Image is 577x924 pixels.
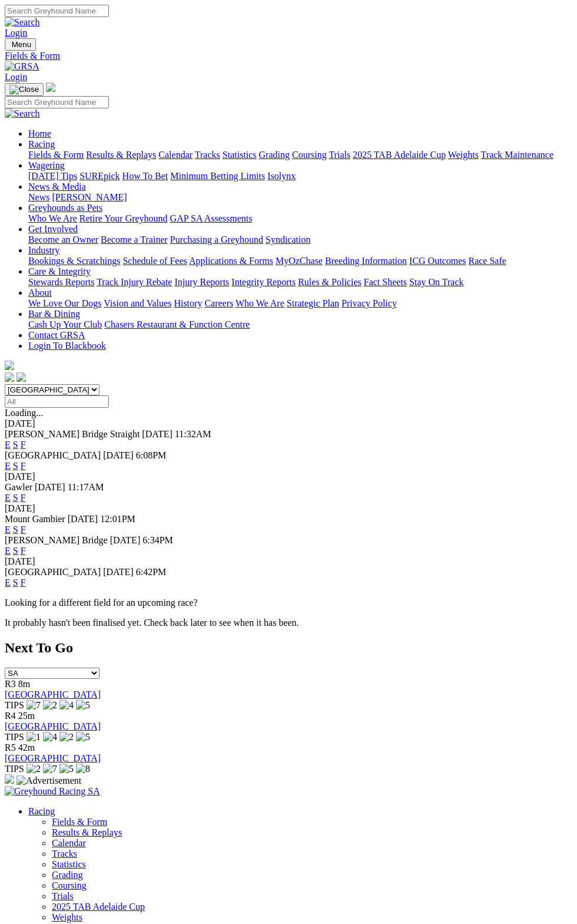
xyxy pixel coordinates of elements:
[364,277,407,287] a: Fact Sheets
[103,450,134,460] span: [DATE]
[5,711,16,721] span: R4
[28,213,77,223] a: Who We Are
[76,764,90,774] img: 8
[21,493,26,503] a: F
[5,471,572,482] div: [DATE]
[174,298,202,308] a: History
[5,640,572,656] h2: Next To Go
[204,298,233,308] a: Careers
[13,577,18,588] a: S
[28,181,86,192] a: News & Media
[259,150,290,160] a: Grading
[481,150,553,160] a: Track Maintenance
[26,732,41,742] img: 1
[5,38,36,51] button: Toggle navigation
[5,28,27,38] a: Login
[79,213,168,223] a: Retire Your Greyhound
[35,482,65,492] span: [DATE]
[170,171,265,181] a: Minimum Betting Limits
[21,577,26,588] a: F
[28,256,120,266] a: Bookings & Scratchings
[5,51,572,61] a: Fields & Form
[21,546,26,556] a: F
[12,40,31,49] span: Menu
[52,880,87,890] a: Coursing
[97,277,172,287] a: Track Injury Rebate
[100,514,135,524] span: 12:01PM
[28,235,572,245] div: Get Involved
[5,482,32,492] span: Gawler
[16,372,26,382] img: twitter.svg
[18,711,35,721] span: 25m
[52,859,86,869] a: Statistics
[28,213,572,224] div: Greyhounds as Pets
[28,171,572,181] div: Wagering
[28,150,84,160] a: Fields & Form
[298,277,362,287] a: Rules & Policies
[104,298,171,308] a: Vision and Values
[448,150,479,160] a: Weights
[409,277,463,287] a: Stay On Track
[103,567,134,577] span: [DATE]
[5,524,11,534] a: E
[5,83,44,96] button: Toggle navigation
[28,224,78,234] a: Get Involved
[104,319,250,329] a: Chasers Restaurant & Function Centre
[28,319,572,330] div: Bar & Dining
[52,912,82,922] a: Weights
[329,150,350,160] a: Trials
[26,700,41,711] img: 7
[174,277,229,287] a: Injury Reports
[5,546,11,556] a: E
[28,341,106,351] a: Login To Blackbook
[5,700,24,710] span: TIPS
[5,72,27,82] a: Login
[16,775,81,786] img: Advertisement
[189,256,273,266] a: Applications & Forms
[59,732,74,742] img: 2
[5,721,101,731] a: [GEOGRAPHIC_DATA]
[5,577,11,588] a: E
[76,732,90,742] img: 5
[142,429,173,439] span: [DATE]
[5,535,108,545] span: [PERSON_NAME] Bridge
[13,493,18,503] a: S
[170,213,253,223] a: GAP SA Assessments
[122,171,168,181] a: How To Bet
[136,567,167,577] span: 6:42PM
[175,429,211,439] span: 11:32AM
[5,461,11,471] a: E
[231,277,296,287] a: Integrity Reports
[101,235,168,245] a: Become a Trainer
[28,139,55,149] a: Racing
[18,742,35,753] span: 42m
[46,82,55,92] img: logo-grsa-white.png
[236,298,284,308] a: Who We Are
[276,256,323,266] a: MyOzChase
[21,440,26,450] a: F
[353,150,446,160] a: 2025 TAB Adelaide Cup
[21,461,26,471] a: F
[142,535,173,545] span: 6:34PM
[28,150,572,160] div: Racing
[28,192,572,203] div: News & Media
[9,85,39,94] img: Close
[21,524,26,534] a: F
[5,618,299,628] partial: It probably hasn't been finalised yet. Check back later to see when it has been.
[292,150,327,160] a: Coursing
[52,192,127,202] a: [PERSON_NAME]
[5,503,572,514] div: [DATE]
[223,150,257,160] a: Statistics
[5,689,101,699] a: [GEOGRAPHIC_DATA]
[287,298,339,308] a: Strategic Plan
[110,535,141,545] span: [DATE]
[5,440,11,450] a: E
[5,108,40,119] img: Search
[5,742,16,753] span: R5
[26,764,41,774] img: 2
[266,235,310,245] a: Syndication
[28,235,98,245] a: Become an Owner
[5,493,11,503] a: E
[5,372,14,382] img: facebook.svg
